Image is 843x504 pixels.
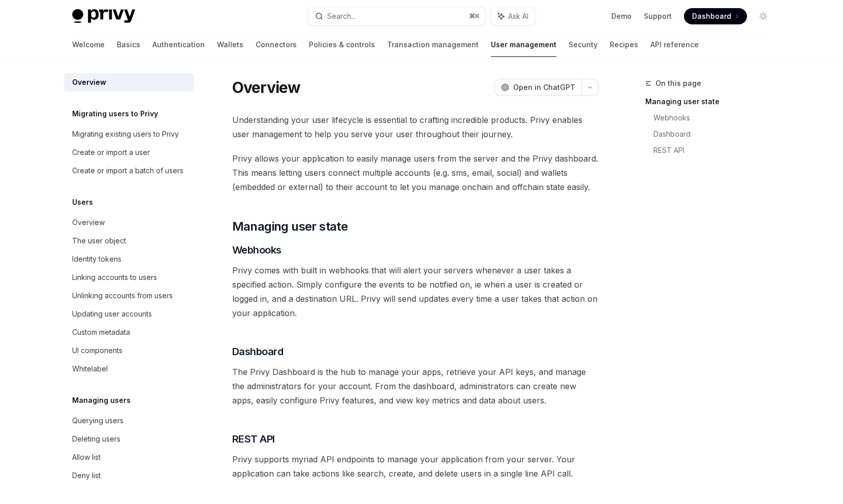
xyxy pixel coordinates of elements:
a: Querying users [64,412,194,430]
button: Ask AI [491,7,536,25]
a: Dashboard [684,8,747,24]
h5: Managing users [72,394,131,406]
div: Querying users [72,415,123,427]
div: Migrating existing users to Privy [72,128,179,140]
a: Basics [117,33,140,57]
a: Identity tokens [64,250,194,268]
span: Managing user state [232,218,348,235]
a: Allow list [64,448,194,466]
h5: Users [72,196,93,208]
a: Dashboard [653,126,779,142]
span: Privy supports myriad API endpoints to manage your application from your server. Your application... [232,452,599,481]
div: Unlinking accounts from users [72,290,173,302]
a: The user object [64,232,194,250]
a: Authentication [152,33,205,57]
span: Understanding your user lifecycle is essential to crafting incredible products. Privy enables use... [232,113,599,141]
span: Dashboard [692,11,731,21]
div: Custom metadata [72,326,130,338]
a: Whitelabel [64,360,194,378]
a: Policies & controls [309,33,375,57]
span: Ask AI [508,11,528,21]
a: Support [644,11,672,21]
div: Deleting users [72,433,120,445]
div: UI components [72,344,122,357]
a: Create or import a user [64,143,194,162]
h5: Migrating users to Privy [72,108,158,120]
div: Overview [72,76,106,88]
a: Overview [64,213,194,232]
span: The Privy Dashboard is the hub to manage your apps, retrieve your API keys, and manage the admini... [232,365,599,407]
a: Webhooks [653,110,779,126]
div: Create or import a batch of users [72,165,183,177]
a: Overview [64,73,194,91]
div: Deny list [72,469,101,482]
h1: Overview [232,78,301,97]
a: Deny list [64,466,194,485]
a: Wallets [217,33,243,57]
span: Dashboard [232,344,284,359]
div: Updating user accounts [72,308,152,320]
a: Managing user state [645,93,779,110]
a: Transaction management [387,33,479,57]
a: Create or import a batch of users [64,162,194,180]
span: Privy allows your application to easily manage users from the server and the Privy dashboard. Thi... [232,151,599,194]
span: Webhooks [232,243,282,257]
div: Allow list [72,451,101,463]
a: API reference [650,33,699,57]
button: Open in ChatGPT [494,79,581,96]
img: light logo [72,9,135,23]
span: Privy comes with built in webhooks that will alert your servers whenever a user takes a specified... [232,263,599,320]
a: Welcome [72,33,105,57]
div: The user object [72,235,126,247]
a: Deleting users [64,430,194,448]
a: Connectors [256,33,297,57]
a: Migrating existing users to Privy [64,125,194,143]
a: Custom metadata [64,323,194,341]
a: Unlinking accounts from users [64,287,194,305]
div: Linking accounts to users [72,271,157,283]
a: User management [491,33,556,57]
a: Recipes [610,33,638,57]
span: Open in ChatGPT [513,82,575,92]
span: REST API [232,432,275,446]
a: Demo [611,11,632,21]
div: Overview [72,216,105,229]
a: REST API [653,142,779,159]
div: Identity tokens [72,253,121,265]
a: Updating user accounts [64,305,194,323]
button: Search...⌘K [308,7,486,25]
div: Search... [327,10,356,22]
a: UI components [64,341,194,360]
a: Security [569,33,598,57]
span: On this page [655,77,701,89]
div: Whitelabel [72,363,108,375]
div: Create or import a user [72,146,150,159]
a: Linking accounts to users [64,268,194,287]
button: Toggle dark mode [755,8,771,24]
span: ⌘ K [469,12,480,20]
